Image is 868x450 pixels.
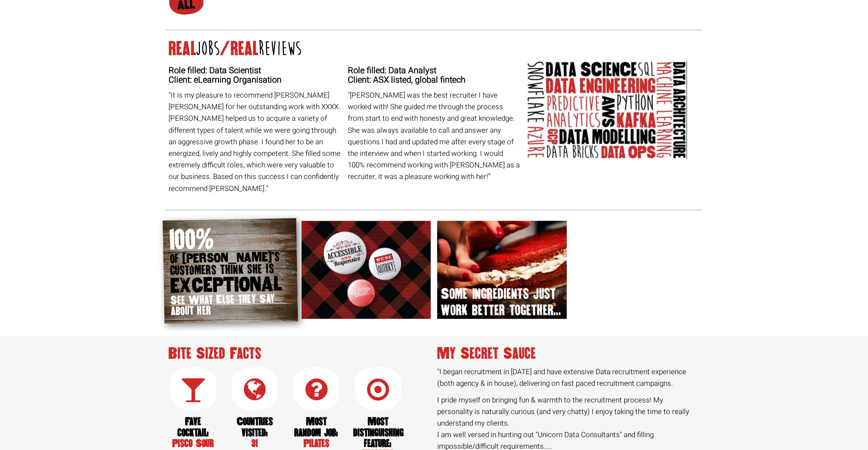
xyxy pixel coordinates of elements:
h4: Role filled: Data Analyst Client: ASX listed, global fintech [348,66,520,85]
h4: Role filled: Data Scientist Client: eLearning Organisation [169,66,341,85]
span: reviews [259,38,302,60]
h2: Bite Sized Facts [169,346,431,361]
a: 100% of [PERSON_NAME]’s customers think she is EXCEPTIONAL See What Else they Say about her [169,225,291,317]
span: Fave cocktail: [169,416,218,438]
span: Most random job: [292,416,341,438]
span: Most distinguishing feature: [354,416,403,449]
span: EXCEPTIONAL [170,274,290,295]
p: "I began recruitment in [DATE] and have extensive Data recruitment experience (both agency & in h... [437,366,699,389]
span: customers think she is [170,262,290,277]
h2: My Secret Sauce [437,346,699,361]
span: 100% [169,225,290,253]
h2: Pisco Sour [169,416,218,449]
span: Countries visited: [231,416,280,438]
p: "It is my pleasure to recommend [PERSON_NAME] [PERSON_NAME] for her outstanding work with XXXX. [... [169,89,341,194]
h2: Pilates [292,416,341,449]
span: of [PERSON_NAME]’s [170,251,290,265]
p: "[PERSON_NAME] was the best recruiter I have worked with! She guided me through the process from ... [348,89,520,183]
span: jobs [197,38,220,60]
span: See What Else they Say about her [171,293,291,317]
h2: 31 [231,416,280,449]
h2: real /real [169,41,699,57]
img: amj-wordcloud.jpg [527,61,687,159]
